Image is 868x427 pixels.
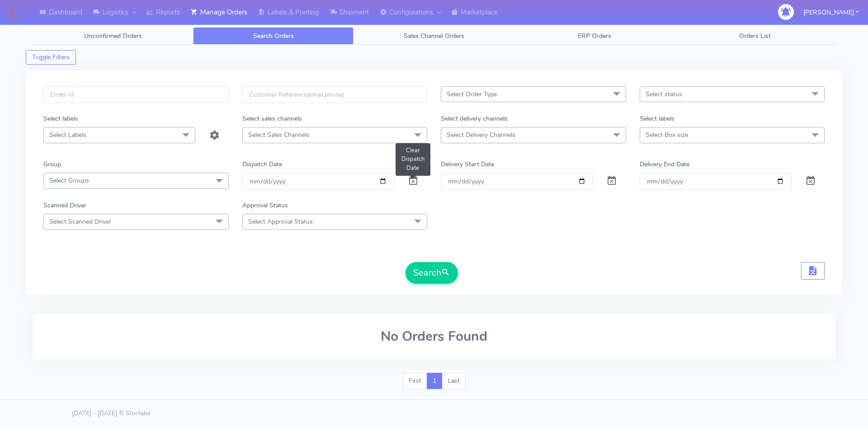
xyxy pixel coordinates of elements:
[640,160,689,169] label: Delivery End Date
[427,373,442,389] a: 1
[242,86,428,103] input: Customer Reference(email,phone)
[248,131,310,139] span: Select Sales Channels
[646,90,682,99] span: Select status
[49,217,111,226] span: Select Scanned Driver
[49,131,86,139] span: Select Labels
[447,90,497,99] span: Select Order Type
[640,114,675,123] label: Select labels
[441,114,508,123] label: Select delivery channels
[242,160,282,169] label: Dispatch Date
[33,27,835,45] ul: Tabs
[447,131,515,139] span: Select Delivery Channels
[406,262,458,284] button: Search
[43,86,229,103] input: Order Id
[43,201,86,210] label: Scanned Driver
[441,160,494,169] label: Delivery Start Date
[404,32,464,40] span: Sales Channel Orders
[248,217,313,226] span: Select Approval Status
[43,329,825,344] h2: No Orders Found
[84,32,142,40] span: Unconfirmed Orders
[797,3,865,22] button: [PERSON_NAME]
[43,160,61,169] label: Group
[43,114,78,123] label: Select labels
[26,50,76,65] button: Toggle Filters
[253,32,294,40] span: Search Orders
[49,176,89,185] span: Select Groups
[242,201,288,210] label: Approval Status
[578,32,611,40] span: ERP Orders
[242,114,302,123] label: Select sales channels
[739,32,771,40] span: Orders List
[646,131,688,139] span: Select Box size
